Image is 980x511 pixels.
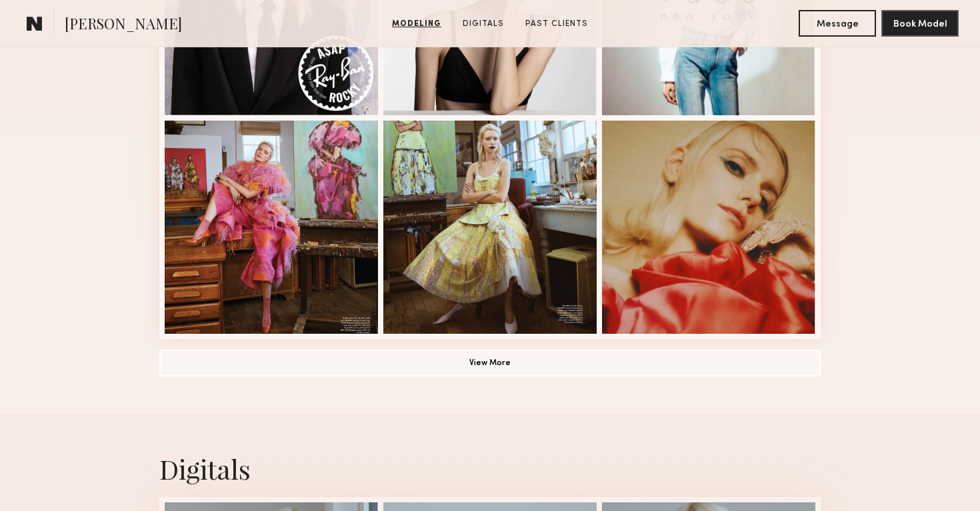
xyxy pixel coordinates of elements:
[881,17,959,29] a: Book Model
[387,18,447,30] a: Modeling
[881,10,959,37] button: Book Model
[520,18,593,30] a: Past Clients
[159,451,821,486] div: Digitals
[65,13,182,37] span: [PERSON_NAME]
[457,18,509,30] a: Digitals
[159,350,821,376] button: View More
[799,10,876,37] button: Message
